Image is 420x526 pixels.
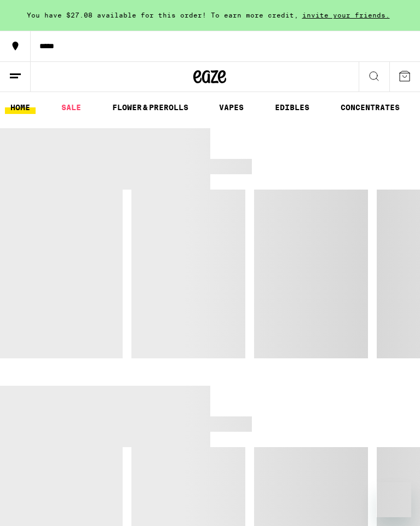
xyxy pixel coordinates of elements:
a: EDIBLES [269,101,315,114]
a: SALE [56,101,87,114]
a: VAPES [214,101,249,114]
span: invite your friends. [298,12,394,19]
a: FLOWER & PREROLLS [107,101,194,114]
a: CONCENTRATES [335,101,405,114]
a: HOME [5,101,36,114]
span: You have $27.08 available for this order! To earn more credit, [27,12,298,19]
iframe: Button to launch messaging window [376,482,411,517]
